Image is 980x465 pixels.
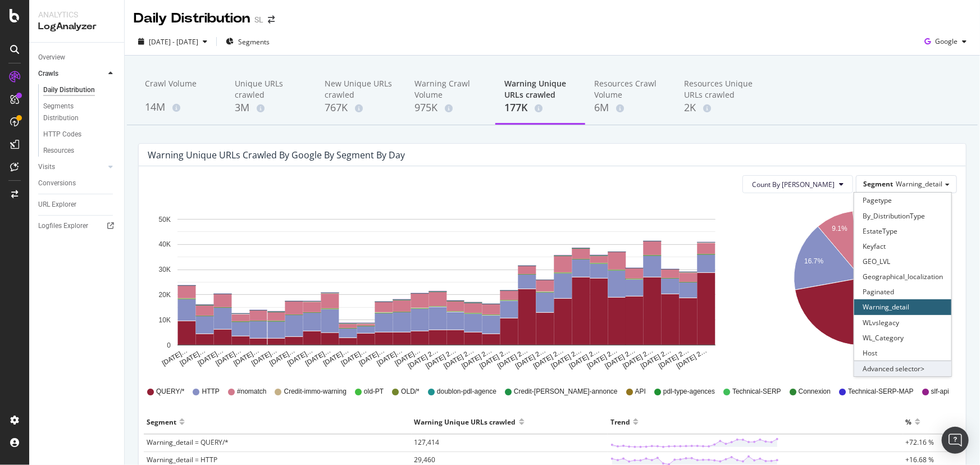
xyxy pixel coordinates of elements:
div: Warning Unique URLs crawled [504,78,576,101]
span: Warning_detail = HTTP [147,455,217,464]
text: 20K [159,291,171,299]
text: 16.7% [805,257,824,265]
span: #nomatch [237,387,267,396]
a: Conversions [38,177,116,189]
div: Host [854,345,951,361]
div: Pagetype [854,193,951,208]
span: API [635,387,646,396]
div: 3M [235,101,307,115]
div: Crawl Volume [145,78,217,99]
span: [DATE] - [DATE] [149,37,198,47]
span: Credit-[PERSON_NAME]-annonce [514,387,618,396]
a: Resources [43,145,116,157]
span: Segments [238,37,270,47]
span: Credit-immo-warning [284,387,347,396]
div: URL Explorer [38,199,76,211]
a: URL Explorer [38,199,116,211]
svg: A chart. [148,202,745,371]
span: OLD/* [401,387,420,396]
span: 127,414 [414,437,440,447]
span: Technical-SERP [732,387,781,396]
div: Daily Distribution [43,84,95,96]
div: SL [254,14,263,25]
div: Trend [610,413,630,431]
div: WLvslegacy [854,315,951,330]
div: 975K [414,101,486,115]
span: old-PT [364,387,384,396]
div: Warning Unique URLs crawled [414,413,516,431]
span: doublon-pdl-agence [437,387,496,396]
span: Warning_detail [896,179,942,189]
div: Segment [147,413,176,431]
a: Daily Distribution [43,84,116,96]
div: Open Intercom Messenger [942,427,969,454]
div: Advanced selector > [854,361,951,376]
div: WL_Category [854,330,951,345]
div: Paginated [854,284,951,299]
span: Warning_detail = QUERY/* [147,437,229,447]
div: Unique URLs crawled [235,78,307,101]
div: Resources Crawl Volume [594,78,666,101]
div: 2K [684,101,756,115]
div: arrow-right-arrow-left [268,16,275,24]
span: Connexion [799,387,831,396]
a: Logfiles Explorer [38,220,116,232]
span: 29,460 [414,455,436,464]
div: Resources [43,145,74,157]
a: HTTP Codes [43,129,116,140]
span: pdl-type-agences [663,387,715,396]
div: Crawls [38,68,58,80]
div: Segments Distribution [43,101,106,124]
button: Google [920,33,971,51]
span: Segment [863,179,893,189]
div: 177K [504,101,576,115]
span: HTTP [202,387,220,396]
div: Logfiles Explorer [38,220,88,232]
div: By_DistributionType [854,208,951,224]
div: Keyfact [854,239,951,254]
div: 14M [145,100,217,115]
button: [DATE] - [DATE] [134,33,212,51]
div: Resources Unique URLs crawled [684,78,756,101]
div: LogAnalyzer [38,20,115,33]
span: +72.16 % [906,437,935,447]
div: Conversions [38,177,76,189]
a: Segments Distribution [43,101,116,124]
span: slf-api [931,387,949,396]
text: 40K [159,241,171,249]
span: Technical-SERP-MAP [848,387,914,396]
a: Overview [38,52,116,63]
span: Count By Day [752,180,835,189]
svg: A chart. [767,202,955,371]
span: Google [935,37,958,46]
button: Segments [221,33,274,51]
div: 767K [325,101,396,115]
span: QUERY/* [156,387,184,396]
text: 50K [159,216,171,224]
div: Visits [38,161,55,173]
div: Geographical_localization [854,269,951,284]
div: GEO_LVL [854,254,951,269]
text: 0 [167,341,171,349]
a: Crawls [38,68,105,80]
div: Analytics [38,9,115,20]
div: New Unique URLs crawled [325,78,396,101]
div: Warning_detail [854,299,951,314]
button: Count By [PERSON_NAME] [742,175,853,193]
div: HTTP Codes [43,129,81,140]
div: Warning Crawl Volume [414,78,486,101]
div: Overview [38,52,65,63]
text: 9.1% [832,225,848,233]
div: EstateType [854,224,951,239]
text: 10K [159,316,171,324]
text: 30K [159,266,171,274]
a: Visits [38,161,105,173]
div: Warning Unique URLs crawled by google by Segment by Day [148,149,405,161]
div: 6M [594,101,666,115]
div: % [906,413,912,431]
div: Daily Distribution [134,9,250,28]
span: +16.68 % [906,455,935,464]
